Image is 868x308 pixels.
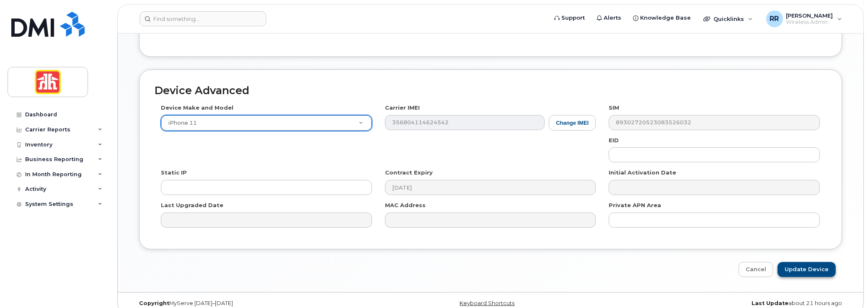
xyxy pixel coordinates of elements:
[778,262,836,277] input: Update Device
[786,12,833,19] span: [PERSON_NAME]
[609,104,619,112] label: SIM
[786,19,833,26] span: Wireless Admin
[770,14,779,24] span: RR
[460,300,514,306] a: Keyboard Shortcuts
[161,169,187,177] label: Static IP
[604,14,621,22] span: Alerts
[385,201,426,209] label: MAC Address
[609,169,676,177] label: Initial Activation Date
[561,14,585,22] span: Support
[161,116,372,131] a: iPhone 11
[752,300,788,306] strong: Last Update
[155,85,827,97] h2: Device Advanced
[610,300,848,307] div: about 21 hours ago
[697,10,759,27] div: Quicklinks
[385,104,420,112] label: Carrier IMEI
[609,136,619,144] label: EID
[739,262,773,277] a: Cancel
[139,300,169,306] strong: Copyright
[385,169,433,177] label: Contract Expiry
[163,119,197,127] span: iPhone 11
[760,10,848,27] div: Rose Reed
[161,201,223,209] label: Last Upgraded Date
[161,104,233,112] label: Device Make and Model
[627,10,697,26] a: Knowledge Base
[609,201,661,209] label: Private APN Area
[713,15,744,22] span: Quicklinks
[640,14,691,22] span: Knowledge Base
[139,11,266,26] input: Find something...
[549,115,596,131] button: Change IMEI
[591,10,627,26] a: Alerts
[133,300,371,307] div: MyServe [DATE]–[DATE]
[548,10,591,26] a: Support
